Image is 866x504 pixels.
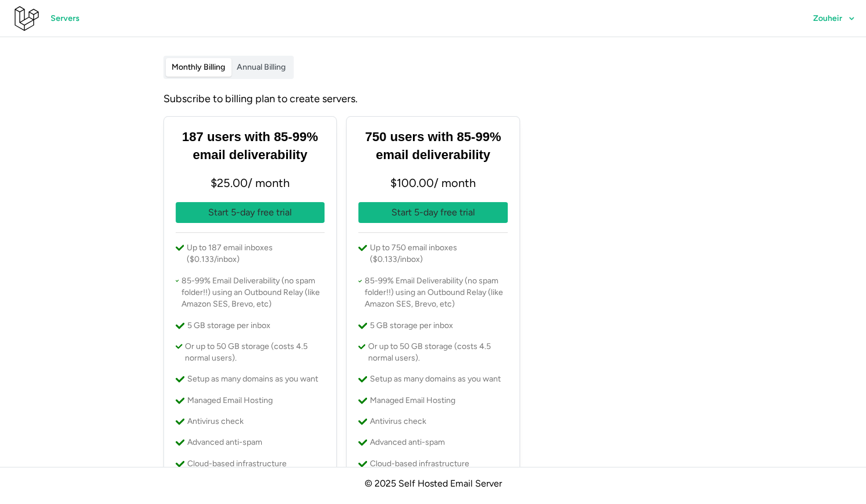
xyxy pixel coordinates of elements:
button: Start 5-day free trial [176,202,325,223]
p: Up to 750 email inboxes ($0.133/inbox) [370,242,508,266]
span: Monthly Billing [172,62,225,72]
p: Setup as many domains as you want [370,373,501,385]
p: 5 GB storage per inbox [187,320,270,332]
p: Advanced anti-spam [370,437,445,448]
p: Start 5-day free trial [391,206,475,220]
div: Subscribe to billing plan to create servers. [163,91,703,107]
p: Or up to 50 GB storage (costs 4.5 normal users). [185,341,325,365]
button: Start 5-day free trial [358,202,508,223]
p: Cloud-based infrastructure [370,458,469,470]
p: 5 GB storage per inbox [370,320,453,332]
p: Managed Email Hosting [187,395,273,406]
p: $ 25.00 / month [176,174,325,193]
p: 85-99% Email Deliverability (no spam folder!!) using an Outbound Relay (like Amazon SES, Brevo, etc) [365,275,508,311]
p: Up to 187 email inboxes ($0.133/inbox) [187,242,325,266]
p: $ 100.00 / month [358,174,508,193]
p: Advanced anti-spam [187,437,262,448]
span: Annual Billing [237,62,286,72]
a: Servers [40,8,91,29]
p: Or up to 50 GB storage (costs 4.5 normal users). [368,341,508,365]
p: 85-99% Email Deliverability (no spam folder!!) using an Outbound Relay (like Amazon SES, Brevo, etc) [181,275,325,311]
p: Antivirus check [187,416,244,427]
h3: 750 users with 85-99% email deliverability [358,128,508,164]
p: Cloud-based infrastructure [187,458,287,470]
p: Managed Email Hosting [370,395,455,406]
p: Start 5-day free trial [208,206,292,220]
h3: 187 users with 85-99% email deliverability [176,128,325,164]
span: Servers [51,9,80,28]
span: Zouheir [813,15,842,23]
p: Antivirus check [370,416,426,427]
p: Setup as many domains as you want [187,373,318,385]
button: Zouheir [802,8,866,29]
